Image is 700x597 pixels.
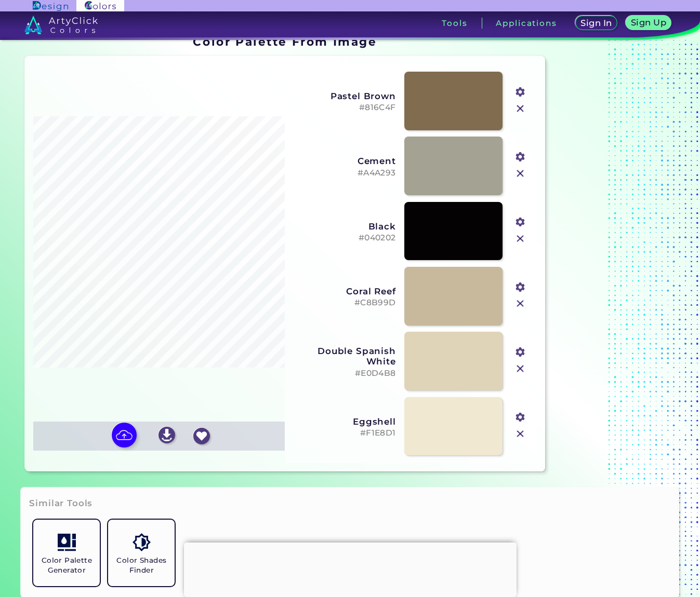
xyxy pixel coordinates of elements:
[193,34,377,49] h1: Color Palette From Image
[292,428,396,438] h5: #F1E8D1
[292,103,396,113] h5: #816C4F
[513,167,527,180] img: icon_close.svg
[513,232,527,246] img: icon_close.svg
[496,19,557,27] h3: Applications
[33,1,68,11] img: ArtyClick Design logo
[133,533,151,551] img: icon_color_shades.svg
[112,423,137,447] img: icon picture
[628,17,669,30] a: Sign Up
[29,515,104,590] a: Color Palette Generator
[292,346,396,367] h3: Double Spanish White
[292,369,396,378] h5: #E0D4B8
[104,515,179,590] a: Color Shades Finder
[37,555,96,575] h5: Color Palette Generator
[159,427,175,443] img: icon_download_white.svg
[292,233,396,243] h5: #040202
[24,16,98,34] img: logo_artyclick_colors_white.svg
[292,286,396,296] h3: Coral Reef
[513,362,527,375] img: icon_close.svg
[577,17,616,30] a: Sign In
[582,19,610,27] h5: Sign In
[513,427,527,441] img: icon_close.svg
[292,168,396,178] h5: #A4A293
[58,533,76,551] img: icon_col_pal_col.svg
[292,91,396,101] h3: Pastel Brown
[292,156,396,166] h3: Cement
[292,298,396,308] h5: #C8B99D
[29,497,93,510] h3: Similar Tools
[442,19,467,27] h3: Tools
[184,542,517,594] iframe: Advertisement
[193,428,210,444] img: icon_favourite_white.svg
[292,416,396,427] h3: Eggshell
[632,19,665,26] h5: Sign Up
[292,221,396,232] h3: Black
[513,102,527,115] img: icon_close.svg
[112,555,170,575] h5: Color Shades Finder
[513,297,527,310] img: icon_close.svg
